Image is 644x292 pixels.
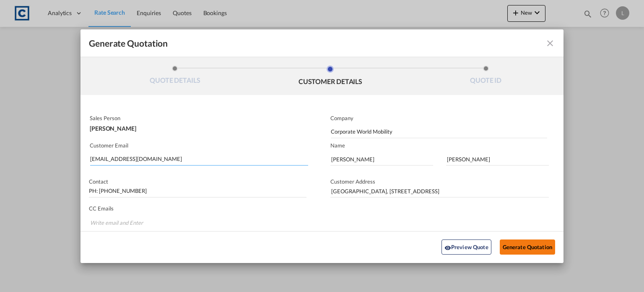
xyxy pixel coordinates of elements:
[545,38,555,48] md-icon: icon-close fg-AAA8AD cursor m-0
[330,142,563,149] p: Name
[89,38,168,49] span: Generate Quotation
[90,115,306,121] p: Sales Person
[408,66,563,88] li: QUOTE ID
[90,121,306,132] div: [PERSON_NAME]
[330,115,547,121] p: Company
[90,153,308,166] input: Search by Customer Name/Email Id/Company
[330,178,375,185] span: Customer Address
[330,185,549,197] input: Customer Address
[90,142,308,149] p: Customer Email
[441,239,491,255] button: icon-eyePreview Quote
[331,126,547,138] input: Company Name
[90,216,153,229] input: Chips input.
[446,153,549,166] input: Last Name
[80,29,563,263] md-dialog: Generate QuotationQUOTE ...
[89,185,306,197] input: Contact Number
[444,245,451,251] md-icon: icon-eye
[97,66,253,88] li: QUOTE DETAILS
[89,205,532,212] p: CC Emails
[330,153,433,166] input: First Name
[500,239,555,255] button: Generate Quotation
[253,66,408,88] li: CUSTOMER DETAILS
[89,215,532,231] md-chips-wrap: Chips container. Enter the text area, then type text, and press enter to add a chip.
[89,178,306,185] p: Contact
